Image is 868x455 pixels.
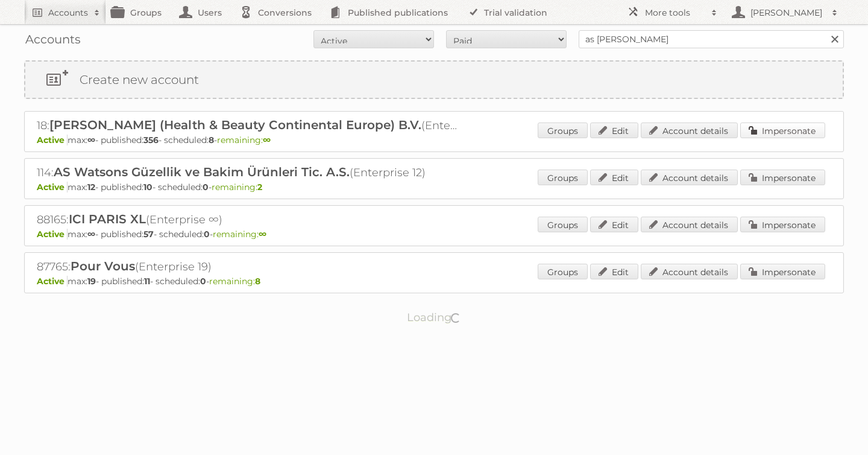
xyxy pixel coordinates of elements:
[143,229,154,240] strong: 57
[204,229,210,240] strong: 0
[590,217,638,232] a: Edit
[538,122,588,138] a: Groups
[200,276,206,287] strong: 0
[37,229,68,240] span: Active
[747,7,826,19] h2: [PERSON_NAME]
[641,122,738,138] a: Account details
[37,135,831,145] p: max: - published: - scheduled: -
[87,276,96,287] strong: 19
[590,170,638,185] a: Edit
[25,62,843,98] a: Create new account
[37,212,459,227] h2: 88165: (Enterprise ∞)
[69,212,146,226] span: ICI PARIS XL
[217,135,271,145] span: remaining:
[740,122,825,138] a: Impersonate
[641,170,738,185] a: Account details
[37,276,68,287] span: Active
[209,135,214,145] strong: 8
[645,7,705,19] h2: More tools
[212,182,262,192] span: remaining:
[71,259,135,273] span: Pour Vous
[641,217,738,232] a: Account details
[37,182,831,192] p: max: - published: - scheduled: -
[37,259,459,275] h2: 87765: (Enterprise 19)
[255,276,260,287] strong: 8
[590,264,638,279] a: Edit
[54,165,350,179] span: AS Watsons Güzellik ve Bakim Ürünleri Tic. A.S.
[263,135,271,145] strong: ∞
[143,182,153,192] strong: 10
[590,122,638,138] a: Edit
[49,118,421,132] span: [PERSON_NAME] (Health & Beauty Continental Europe) B.V.
[144,276,150,287] strong: 11
[740,217,825,232] a: Impersonate
[538,170,588,185] a: Groups
[257,182,262,192] strong: 2
[259,229,266,240] strong: ∞
[87,135,95,145] strong: ∞
[37,276,831,287] p: max: - published: - scheduled: -
[87,229,95,240] strong: ∞
[37,118,459,133] h2: 18: (Enterprise ∞)
[538,264,588,279] a: Groups
[37,182,68,192] span: Active
[213,229,266,240] span: remaining:
[641,264,738,279] a: Account details
[143,135,159,145] strong: 356
[369,305,500,329] p: Loading
[740,264,825,279] a: Impersonate
[37,165,459,180] h2: 114: (Enterprise 12)
[209,276,260,287] span: remaining:
[37,229,831,240] p: max: - published: - scheduled: -
[37,135,68,145] span: Active
[740,170,825,185] a: Impersonate
[538,217,588,232] a: Groups
[48,7,88,19] h2: Accounts
[203,182,209,192] strong: 0
[87,182,95,192] strong: 12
